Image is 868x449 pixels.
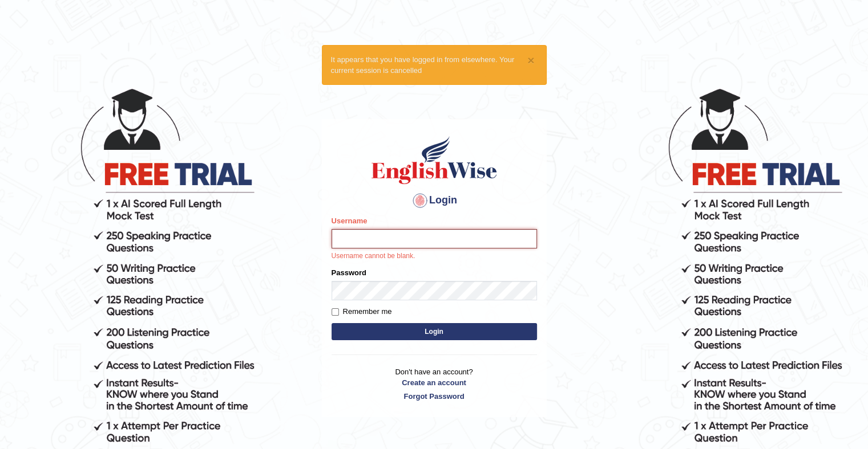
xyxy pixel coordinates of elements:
input: Remember me [332,308,339,316]
button: × [527,54,534,66]
label: Password [332,267,366,278]
p: Username cannot be blank. [332,251,537,262]
label: Remember me [332,306,392,317]
label: Username [332,215,368,226]
div: It appears that you have logged in from elsewhere. Your current session is cancelled [322,45,547,85]
button: Login [332,323,537,340]
h4: Login [332,191,537,210]
a: Create an account [332,377,537,388]
a: Forgot Password [332,391,537,402]
img: Logo of English Wise sign in for intelligent practice with AI [369,134,499,186]
p: Don't have an account? [332,366,537,402]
